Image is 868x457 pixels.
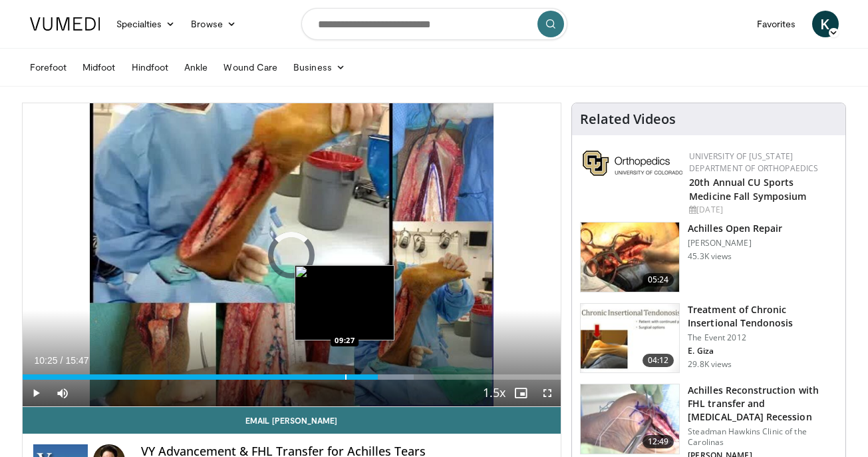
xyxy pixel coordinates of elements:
span: 04:12 [643,354,674,367]
img: image.jpeg [295,265,394,340]
img: O0cEsGv5RdudyPNn4xMDoxOmtxOwKG7D_1.150x105_q85_crop-smart_upscale.jpg [581,304,679,373]
button: Fullscreen [534,380,561,406]
input: Search topics, interventions [301,8,567,40]
p: [PERSON_NAME] [688,238,782,248]
span: 15:47 [65,355,88,366]
a: Browse [183,11,244,37]
p: The Event 2012 [688,332,837,343]
h3: Achilles Open Repair [688,222,782,235]
span: 12:49 [643,435,674,448]
a: Business [285,54,353,81]
p: Steadman Hawkins Clinic of the Carolinas [688,426,837,448]
a: Ankle [176,54,216,81]
span: 05:24 [643,273,674,286]
video-js: Video Player [23,103,561,407]
a: Favorites [749,11,804,37]
a: 05:24 Achilles Open Repair [PERSON_NAME] 45.3K views [580,222,837,292]
h3: Treatment of Chronic Insertional Tendonosis [688,303,837,330]
a: Hindfoot [124,54,177,81]
img: 355603a8-37da-49b6-856f-e00d7e9307d3.png.150x105_q85_autocrop_double_scale_upscale_version-0.2.png [583,151,682,176]
a: Specialties [108,11,184,37]
div: [DATE] [689,204,835,216]
p: E. Giza [688,346,837,356]
button: Playback Rate [481,380,507,406]
h3: Achilles Reconstruction with FHL transfer and [MEDICAL_DATA] Recession [688,384,837,424]
a: Wound Care [216,54,285,81]
span: 10:25 [35,355,58,366]
a: Forefoot [22,54,75,81]
a: K [812,11,839,37]
a: University of [US_STATE] Department of Orthopaedics [689,151,818,174]
span: / [61,355,63,366]
div: Progress Bar [23,374,561,380]
button: Mute [49,380,76,406]
a: 04:12 Treatment of Chronic Insertional Tendonosis The Event 2012 E. Giza 29.8K views [580,303,837,374]
a: Midfoot [74,54,124,81]
img: VuMedi Logo [30,17,100,31]
button: Play [23,380,49,406]
img: ASqSTwfBDudlPt2X4xMDoxOjA4MTsiGN.150x105_q85_crop-smart_upscale.jpg [581,384,679,454]
a: Email [PERSON_NAME] [23,407,561,434]
p: 45.3K views [688,251,732,262]
h4: Related Videos [580,111,676,127]
button: Enable picture-in-picture mode [507,380,534,406]
img: Achilles_open_repai_100011708_1.jpg.150x105_q85_crop-smart_upscale.jpg [581,223,679,292]
a: 20th Annual CU Sports Medicine Fall Symposium [689,176,806,203]
p: 29.8K views [688,359,732,370]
